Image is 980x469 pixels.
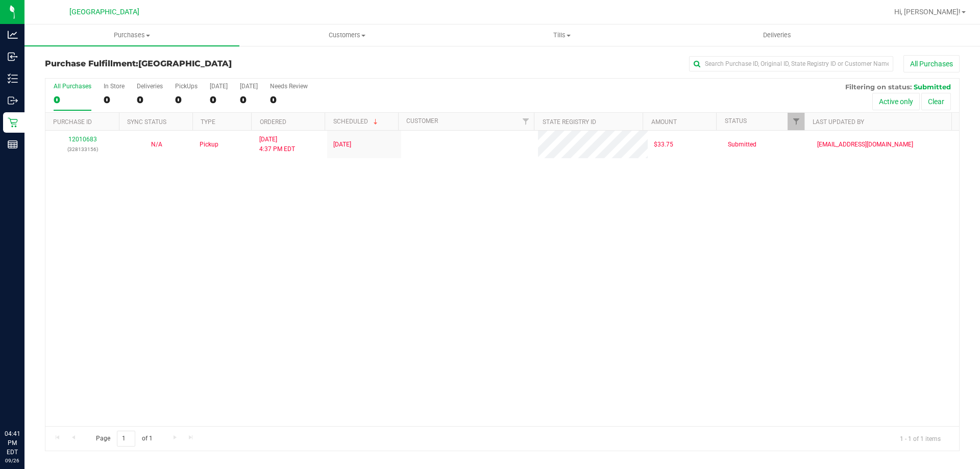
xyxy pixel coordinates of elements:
a: Scheduled [333,118,380,125]
span: Deliveries [749,31,805,40]
inline-svg: Retail [8,117,18,128]
a: Last Updated By [813,118,864,126]
a: Deliveries [670,24,885,46]
div: PickUps [175,83,198,90]
a: Sync Status [127,118,166,126]
inline-svg: Outbound [8,95,18,106]
div: 0 [270,94,308,106]
a: Filter [788,113,804,130]
a: Amount [651,118,677,126]
p: (328133156) [52,144,113,154]
p: 04:41 PM EDT [5,429,20,457]
a: Customer [406,117,438,125]
span: Page of 1 [87,431,161,447]
a: Filter [517,113,534,130]
span: Hi, [PERSON_NAME]! [894,8,961,16]
button: Clear [921,93,951,110]
button: All Purchases [903,55,960,72]
input: Search Purchase ID, Original ID, State Registry ID or Customer Name... [689,56,893,71]
div: Needs Review [270,83,308,90]
a: State Registry ID [543,118,596,126]
span: $33.75 [654,140,673,150]
inline-svg: Inbound [8,52,18,62]
div: 0 [240,94,258,106]
input: 1 [117,431,135,447]
inline-svg: Inventory [8,73,18,84]
button: Active only [872,93,920,110]
span: Submitted [728,140,756,150]
inline-svg: Reports [8,139,18,150]
inline-svg: Analytics [8,30,18,40]
a: Purchase ID [53,118,92,126]
div: All Purchases [54,83,91,90]
span: [GEOGRAPHIC_DATA] [69,8,139,16]
div: Deliveries [137,83,163,90]
button: N/A [151,140,162,150]
div: 0 [54,94,91,106]
div: [DATE] [210,83,228,90]
span: [EMAIL_ADDRESS][DOMAIN_NAME] [817,140,913,150]
p: 09/26 [5,457,20,464]
h3: Purchase Fulfillment: [45,59,350,68]
a: Status [725,117,747,125]
span: [DATE] 4:37 PM EDT [259,135,295,154]
a: Customers [239,24,454,46]
span: 1 - 1 of 1 items [892,431,949,446]
span: [DATE] [333,140,351,150]
a: Tills [454,24,669,46]
a: 12010683 [68,136,97,143]
span: Pickup [200,140,218,150]
div: 0 [104,94,125,106]
a: Type [201,118,215,126]
div: In Store [104,83,125,90]
span: Submitted [914,83,951,91]
a: Ordered [260,118,286,126]
span: Customers [240,31,454,40]
iframe: Resource center [10,387,41,418]
span: Not Applicable [151,141,162,148]
span: Purchases [24,31,239,40]
span: Tills [455,31,669,40]
a: Purchases [24,24,239,46]
div: 0 [175,94,198,106]
span: [GEOGRAPHIC_DATA] [138,59,232,68]
div: 0 [210,94,228,106]
span: Filtering on status: [845,83,912,91]
div: 0 [137,94,163,106]
div: [DATE] [240,83,258,90]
